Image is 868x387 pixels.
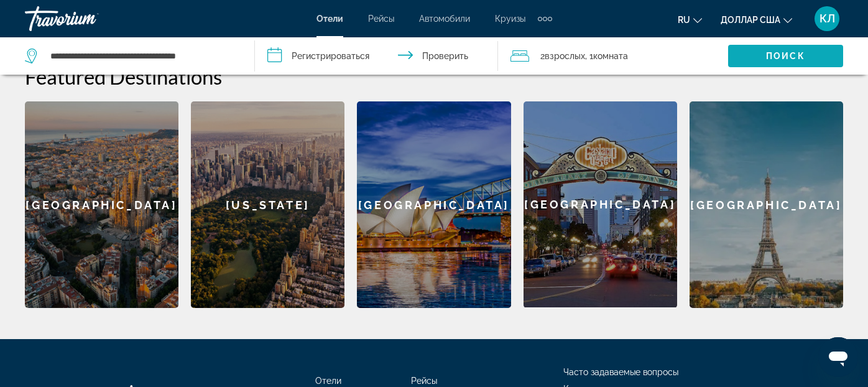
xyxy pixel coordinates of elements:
a: Круизы [495,14,525,24]
font: ru [678,15,690,25]
button: Поиск [728,45,843,67]
a: [GEOGRAPHIC_DATA] [357,101,510,308]
button: Путешественники: 2 взрослых, 0 детей [498,37,728,75]
font: 2 [540,51,545,61]
a: [GEOGRAPHIC_DATA] [524,101,677,308]
a: Травориум [25,2,149,35]
a: Рейсы [368,14,394,24]
button: Даты заезда и выезда [255,37,497,75]
font: , 1 [585,51,593,61]
a: Отели [316,14,343,24]
button: Изменить язык [678,11,702,29]
a: [GEOGRAPHIC_DATA] [25,101,178,308]
font: взрослых [545,51,585,61]
button: Изменить валюту [721,11,792,29]
a: Часто задаваемые вопросы [563,367,678,377]
a: [US_STATE] [191,101,344,308]
a: Рейсы [411,376,437,386]
a: Отели [315,376,341,386]
div: [GEOGRAPHIC_DATA] [524,101,677,307]
iframe: Кнопка запуска окна обмена сообщениями [818,337,858,377]
font: доллар США [721,15,780,25]
font: комната [593,51,628,61]
font: КЛ [820,12,835,25]
font: Поиск [766,51,805,61]
a: Автомобили [419,14,470,24]
button: Дополнительные элементы навигации [538,9,552,29]
button: Меню пользователя [811,6,843,32]
a: [GEOGRAPHIC_DATA] [690,101,843,308]
h2: Featured Destinations [25,64,843,89]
